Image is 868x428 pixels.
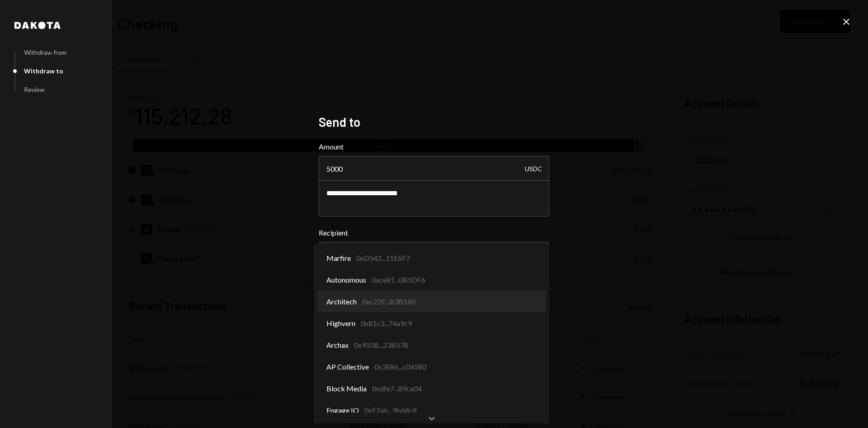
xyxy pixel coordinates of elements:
div: Review [24,86,45,93]
div: 0x3E86...c04580 [374,361,426,372]
label: Recipient [319,227,549,238]
span: Highvern [326,318,355,329]
span: Archax [326,340,349,351]
div: 0xD542...11E6F7 [356,253,410,264]
div: USDC [525,156,542,181]
span: Engage IO [326,405,359,416]
div: 0xc22F...B3B160 [362,296,415,307]
div: Withdraw to [24,67,63,75]
div: 0xce81...0B5DF6 [372,274,425,285]
button: Recipient [319,242,549,267]
span: AP Collective [326,361,369,372]
h2: Send to [319,113,549,131]
input: Enter amount [319,156,549,181]
span: Autonomous [326,274,366,285]
span: Marfire [326,253,351,264]
div: 0xdfe7...89ca04 [372,383,422,394]
div: Withdraw from [24,48,66,56]
div: 0x81c3...74a9c9 [361,318,412,329]
label: Amount [319,141,549,152]
div: 0x910B...23B578 [354,340,408,351]
div: 0xF2ab...9b68c8 [364,405,417,416]
span: Block Media [326,383,367,394]
span: Architech [326,296,357,307]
